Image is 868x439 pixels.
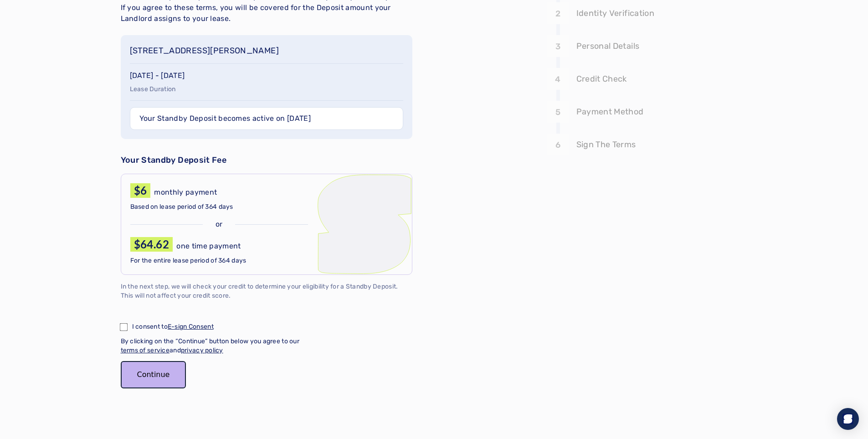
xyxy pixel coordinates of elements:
[130,85,403,94] p: Lease Duration
[121,283,398,300] span: In the next step, we will check your credit to determine your eligibility for a Standby Deposit. ...
[576,7,655,20] p: Identity Verification
[181,346,223,354] a: privacy policy
[555,40,560,53] p: 3
[176,241,241,252] p: one time payment
[121,154,412,166] p: Your Standby Deposit Fee
[130,44,403,57] p: [STREET_ADDRESS][PERSON_NAME]
[555,106,560,119] p: 5
[121,337,300,355] p: By clicking on the “Continue” button below you agree to our and
[130,256,308,265] p: For the entire lease period of 364 days
[555,139,560,151] p: 6
[555,73,560,86] p: 4
[121,361,186,388] button: Continue
[134,183,147,198] p: $6
[134,237,169,252] p: $64.62
[837,408,859,430] div: Open Intercom Messenger
[576,138,636,151] p: Sign The Terms
[576,40,640,52] p: Personal Details
[139,113,311,124] p: Your Standby Deposit becomes active on [DATE]
[576,72,627,85] p: Credit Check
[576,105,644,118] p: Payment Method
[121,346,169,354] a: terms of service
[168,323,214,331] a: E-sign Consent
[130,70,403,81] p: [DATE] - [DATE]
[130,202,308,212] p: Based on lease period of 364 days
[216,219,223,230] p: or
[132,322,214,331] p: I consent to
[154,187,217,198] p: monthly payment
[555,7,560,20] p: 2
